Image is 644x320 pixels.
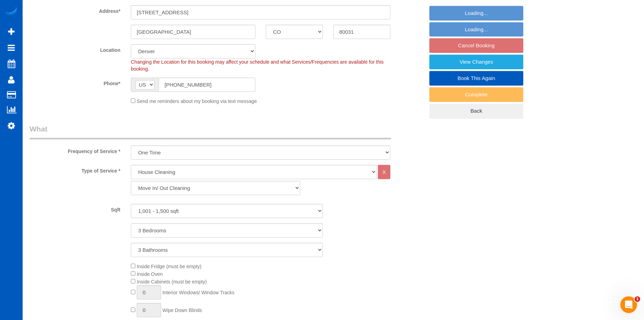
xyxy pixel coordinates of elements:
[131,25,255,39] input: City*
[429,55,523,69] a: View Changes
[137,264,201,269] span: Inside Fridge (must be empty)
[4,7,18,17] img: Automaid Logo
[24,204,126,213] label: Sqft
[429,71,523,86] a: Book This Again
[162,307,202,313] span: Wipe Down Blinds
[131,59,384,72] span: Changing the Location for this booking may affect your schedule and what Services/Frequencies are...
[635,296,640,302] span: 1
[24,145,126,155] label: Frequency of Service *
[137,98,257,104] span: Send me reminders about my booking via text message
[429,104,523,118] a: Back
[24,78,126,87] label: Phone*
[24,5,126,15] label: Address*
[162,290,234,295] span: Interior Windows/ Window Tracks
[333,25,390,39] input: Zip Code*
[24,165,126,174] label: Type of Service *
[620,296,637,313] iframe: Intercom live chat
[24,44,126,54] label: Location
[137,271,163,277] span: Inside Oven
[30,124,391,139] legend: What
[137,279,207,285] span: Inside Cabinets (must be empty)
[159,78,255,92] input: Phone*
